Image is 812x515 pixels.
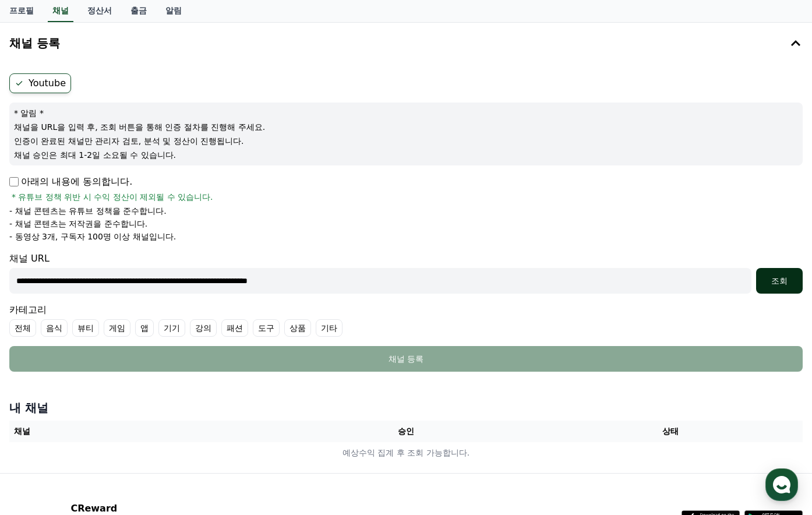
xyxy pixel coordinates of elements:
[9,303,803,337] div: 카테고리
[253,319,280,337] label: 도구
[180,387,194,396] span: 설정
[9,73,71,93] label: Youtube
[284,319,311,337] label: 상품
[104,319,130,337] label: 게임
[316,319,343,337] label: 기타
[9,421,274,442] th: 채널
[37,387,44,396] span: 홈
[14,135,798,147] p: 인증이 완료된 채널만 관리자 검토, 분석 및 정산이 진행됩니다.
[756,268,803,294] button: 조회
[12,191,213,203] span: * 유튜브 정책 위반 시 수익 정산이 제외될 수 있습니다.
[150,369,224,398] a: 설정
[761,275,798,287] div: 조회
[9,400,803,416] h4: 내 채널
[274,421,538,442] th: 승인
[33,353,779,365] div: 채널 등록
[9,319,36,337] label: 전체
[9,231,176,242] p: - 동영상 3개, 구독자 100명 이상 채널입니다.
[9,442,803,464] td: 예상수익 집계 후 조회 가능합니다.
[107,387,121,397] span: 대화
[3,369,77,398] a: 홈
[41,319,68,337] label: 음식
[135,319,154,337] label: 앱
[221,319,248,337] label: 패션
[9,218,147,230] p: - 채널 콘텐츠는 저작권을 준수합니다.
[72,319,99,337] label: 뷰티
[158,319,185,337] label: 기기
[190,319,217,337] label: 강의
[77,369,150,398] a: 대화
[14,121,798,133] p: 채널을 URL을 입력 후, 조회 버튼을 통해 인증 절차를 진행해 주세요.
[538,421,803,442] th: 상태
[9,252,803,294] div: 채널 URL
[9,37,60,50] h4: 채널 등록
[5,27,807,59] button: 채널 등록
[9,205,167,217] p: - 채널 콘텐츠는 유튜브 정책을 준수합니다.
[9,175,132,189] p: 아래의 내용에 동의합니다.
[9,346,803,372] button: 채널 등록
[14,149,798,161] p: 채널 승인은 최대 1-2일 소요될 수 있습니다.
